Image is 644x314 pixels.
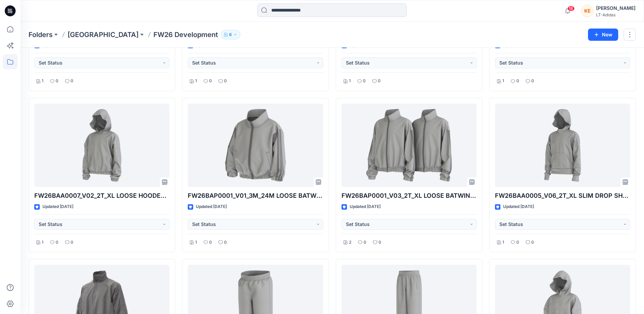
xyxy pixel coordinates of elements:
[29,30,53,39] a: Folders
[596,12,636,17] div: LT-Adidas
[502,239,504,246] p: 1
[209,77,212,85] p: 0
[349,239,351,246] p: 2
[71,239,73,246] p: 0
[56,239,58,246] p: 0
[363,77,366,85] p: 0
[502,77,504,85] p: 1
[195,77,197,85] p: 1
[581,5,593,17] div: KE
[495,191,630,200] p: FW26BAA0005_V06_2T_XL SLIM DROP SHOULDER HOODIE NOT APPVD
[188,104,323,187] a: FW26BAP0001_V01_3M_24M LOOSE BATWING MOCK NECK JKT NOT APPVD
[56,77,58,85] p: 0
[495,104,630,187] a: FW26BAA0005_V06_2T_XL SLIM DROP SHOULDER HOODIE NOT APPVD
[71,77,73,85] p: 0
[379,239,381,246] p: 0
[221,30,240,39] button: 6
[42,203,73,210] p: Updated [DATE]
[378,77,381,85] p: 0
[350,203,381,210] p: Updated [DATE]
[34,191,169,200] p: FW26BAA0007_V02_2T_XL LOOSE HOODED PO EL CUFF NOT APPVD
[349,77,351,85] p: 1
[516,239,519,246] p: 0
[531,77,534,85] p: 0
[596,4,636,12] div: [PERSON_NAME]
[195,239,197,246] p: 1
[588,29,618,41] button: New
[153,30,218,39] p: FW26 Development
[42,239,43,246] p: 1
[516,77,519,85] p: 0
[342,191,477,200] p: FW26BAP0001_V03_2T_XL LOOSE BATWING MOCK NECK JKT NOT APPVD
[567,6,575,11] span: 18
[34,104,169,187] a: FW26BAA0007_V02_2T_XL LOOSE HOODED PO EL CUFF NOT APPVD
[42,77,43,85] p: 1
[196,203,227,210] p: Updated [DATE]
[342,104,477,187] a: FW26BAP0001_V03_2T_XL LOOSE BATWING MOCK NECK JKT NOT APPVD
[503,203,534,210] p: Updated [DATE]
[224,77,227,85] p: 0
[364,239,366,246] p: 0
[188,191,323,200] p: FW26BAP0001_V01_3M_24M LOOSE BATWING MOCK NECK JKT NOT APPVD
[229,31,232,38] p: 6
[224,239,227,246] p: 0
[209,239,212,246] p: 0
[531,239,534,246] p: 0
[68,30,139,39] a: [GEOGRAPHIC_DATA]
